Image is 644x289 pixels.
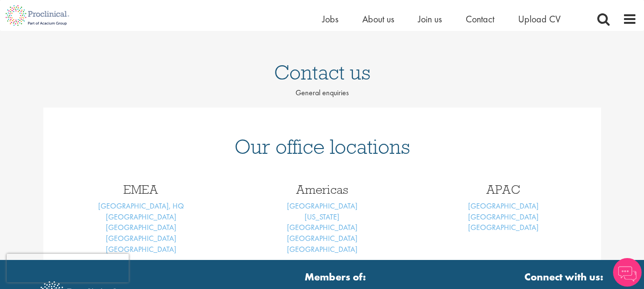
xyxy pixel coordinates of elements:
[466,13,494,25] a: Contact
[524,269,605,284] strong: Connect with us:
[106,233,176,243] a: [GEOGRAPHIC_DATA]
[106,244,176,254] a: [GEOGRAPHIC_DATA]
[7,254,129,282] iframe: reCAPTCHA
[322,13,338,25] a: Jobs
[418,13,442,25] a: Join us
[420,183,587,196] h3: APAC
[185,269,486,284] strong: Members of:
[468,201,539,211] a: [GEOGRAPHIC_DATA]
[468,212,539,222] a: [GEOGRAPHIC_DATA]
[613,258,642,287] img: Chatbot
[287,222,358,232] a: [GEOGRAPHIC_DATA]
[106,222,176,232] a: [GEOGRAPHIC_DATA]
[305,212,339,222] a: [US_STATE]
[518,13,561,25] a: Upload CV
[106,212,176,222] a: [GEOGRAPHIC_DATA]
[239,183,406,196] h3: Americas
[98,201,184,211] a: [GEOGRAPHIC_DATA], HQ
[362,13,394,25] a: About us
[287,233,358,243] a: [GEOGRAPHIC_DATA]
[58,183,225,196] h3: EMEA
[468,222,539,232] a: [GEOGRAPHIC_DATA]
[287,201,358,211] a: [GEOGRAPHIC_DATA]
[287,244,358,254] a: [GEOGRAPHIC_DATA]
[58,136,587,157] h1: Our office locations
